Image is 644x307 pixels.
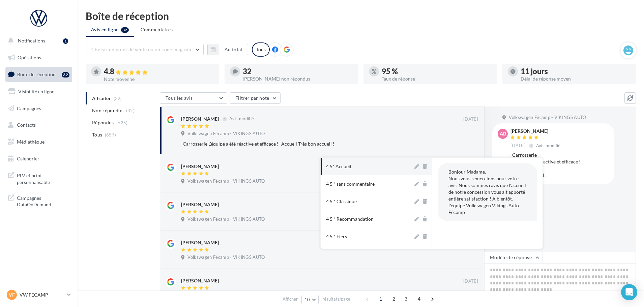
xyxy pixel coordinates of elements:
[521,68,631,75] div: 11 jours
[463,116,478,122] span: [DATE]
[20,291,64,298] p: VW FECAMP
[86,11,636,21] div: Boîte de réception
[463,278,478,284] span: [DATE]
[4,101,74,116] a: Campagnes
[4,51,74,65] a: Opérations
[301,295,319,304] button: 10
[17,193,69,208] span: Campagnes DataOnDemand
[105,132,116,137] span: (657)
[126,108,135,113] span: (32)
[243,76,353,81] div: [PERSON_NAME] non répondus
[187,178,265,184] span: Volkswagen Fécamp - VIKINGS AUTO
[207,44,248,55] button: Au total
[166,95,193,101] span: Tous les avis
[17,156,39,161] span: Calendrier
[382,68,492,75] div: 95 %
[621,284,637,300] div: Open Intercom Messenger
[388,294,399,304] span: 2
[382,76,492,81] div: Taux de réponse
[326,216,374,222] div: 4 5 * Recommandation
[181,201,219,208] div: [PERSON_NAME]
[304,297,310,302] span: 10
[181,141,434,147] div: -Carrosserie L'équipe a été réactive et efficace ! -Accueil Très bon accueil !
[4,168,74,188] a: PLV et print personnalisable
[5,288,72,301] a: VF VW FECAMP
[229,116,254,122] span: Avis modifié
[326,163,351,170] div: 4 5* Accueil
[4,191,74,211] a: Campagnes DataOnDemand
[18,38,45,43] span: Notifications
[17,71,56,77] span: Boîte de réception
[322,296,350,302] span: résultats/page
[375,294,386,304] span: 1
[321,210,413,228] button: 4 5 * Recommandation
[4,34,71,48] button: Notifications 1
[510,152,609,179] div: -Carrosserie L'équipe a été réactive et efficace ! -Accueil Très bon accueil !
[187,254,265,260] span: Volkswagen Fécamp - VIKINGS AUTO
[86,44,204,55] button: Choisir un point de vente ou un code magasin
[321,175,413,193] button: 4 5 * sans commentaire
[510,129,562,133] div: [PERSON_NAME]
[326,233,347,240] div: 4 5 * Fiers
[521,76,631,81] div: Délai de réponse moyen
[17,171,69,185] span: PLV et print personnalisable
[4,135,74,149] a: Médiathèque
[160,92,227,104] button: Tous les avis
[92,119,114,126] span: Répondus
[141,26,173,33] span: Commentaires
[18,89,54,94] span: Visibilité en ligne
[536,143,561,148] span: Avis modifié
[252,42,270,57] div: Tous
[321,158,413,175] button: 4 5* Accueil
[414,294,425,304] span: 4
[17,122,36,128] span: Contacts
[17,139,45,145] span: Médiathèque
[181,277,219,284] div: [PERSON_NAME]
[4,152,74,166] a: Calendrier
[104,68,214,75] div: 4.8
[62,72,69,78] div: 32
[283,296,298,302] span: Afficher
[9,291,15,298] span: VF
[500,130,506,137] span: AB
[104,77,214,82] div: Note moyenne
[63,38,68,44] div: 1
[181,116,219,122] div: [PERSON_NAME]
[181,163,219,170] div: [PERSON_NAME]
[401,294,411,304] span: 3
[321,228,413,245] button: 4 5 * Fiers
[4,118,74,132] a: Contacts
[448,169,526,215] span: Bonjour Madame, Nous vous remercions pour votre avis. Nous sommes ravis que l'accueil de notre co...
[187,216,265,222] span: Volkswagen Fécamp - VIKINGS AUTO
[484,252,543,263] button: Modèle de réponse
[17,105,41,111] span: Campagnes
[326,198,357,205] div: 4 5 * Classique
[4,85,74,99] a: Visibilité en ligne
[326,181,375,187] div: 4 5 * sans commentaire
[18,55,41,60] span: Opérations
[321,193,413,210] button: 4 5 * Classique
[510,143,525,149] span: [DATE]
[181,239,219,246] div: [PERSON_NAME]
[92,131,102,138] span: Tous
[116,120,128,125] span: (625)
[219,44,248,55] button: Au total
[91,47,191,52] span: Choisir un point de vente ou un code magasin
[230,92,281,104] button: Filtrer par note
[187,131,265,137] span: Volkswagen Fécamp - VIKINGS AUTO
[92,107,123,114] span: Non répondus
[4,67,74,82] a: Boîte de réception32
[509,115,586,121] span: Volkswagen Fécamp - VIKINGS AUTO
[243,68,353,75] div: 32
